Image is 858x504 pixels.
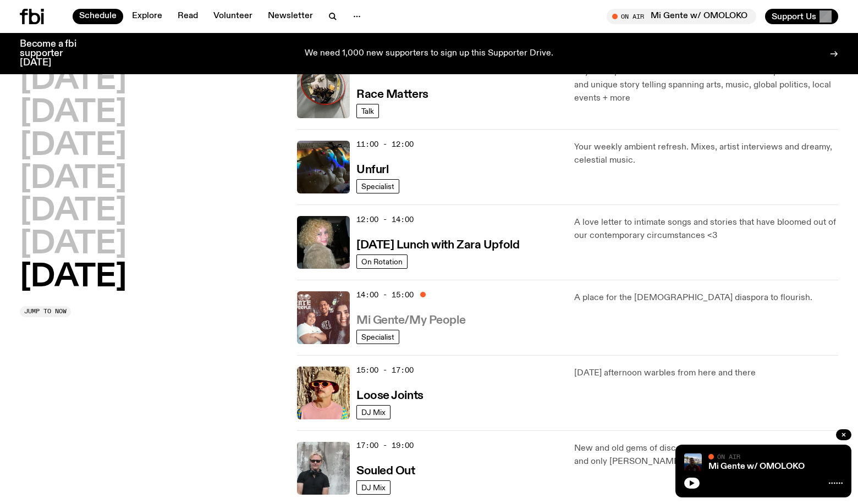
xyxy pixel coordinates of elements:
a: On Rotation [356,254,408,269]
a: Specialist [356,330,399,344]
h3: Become a fbi supporter [DATE] [20,40,90,68]
span: Specialist [361,182,394,190]
a: [DATE] Lunch with Zara Upfold [356,237,519,251]
a: Unfurl [356,162,388,176]
a: Schedule [73,9,123,24]
img: Stephen looks directly at the camera, wearing a black tee, black sunglasses and headphones around... [297,442,350,495]
a: Loose Joints [356,388,424,402]
a: Mi Gente/My People [356,313,465,326]
a: Race Matters [356,87,428,101]
a: DJ Mix [356,405,391,419]
button: Jump to now [20,306,71,317]
span: Jump to now [24,308,67,314]
button: [DATE] [20,65,127,96]
p: [DATE] afternoon warbles from here and there [574,367,838,380]
a: Explore [125,9,169,24]
button: [DATE] [20,164,127,195]
h3: Loose Joints [356,390,424,402]
button: [DATE] [20,262,127,293]
button: [DATE] [20,229,127,260]
span: 17:00 - 19:00 [356,440,414,451]
a: Talk [356,104,379,118]
button: On AirMi Gente w/ OMOLOKO [607,9,756,24]
a: Mi Gente w/ OMOLOKO [708,462,805,471]
span: 14:00 - 15:00 [356,290,414,300]
span: On Air [717,453,740,460]
a: Souled Out [356,463,415,477]
h3: Mi Gente/My People [356,315,465,326]
span: On Rotation [361,257,403,265]
span: 15:00 - 17:00 [356,365,414,375]
h3: Unfurl [356,164,388,176]
p: A place for the [DEMOGRAPHIC_DATA] diaspora to flourish. [574,291,838,304]
p: Beyond representation. Anti-racist radio with in-depth interviews and unique story telling spanni... [574,65,838,105]
button: [DATE] [20,196,127,227]
h3: [DATE] Lunch with Zara Upfold [356,240,519,251]
p: New and old gems of disco, soul, funk and groove. With the one and only [PERSON_NAME]. [574,442,838,468]
span: DJ Mix [361,408,386,416]
a: Volunteer [207,9,259,24]
button: [DATE] [20,131,127,162]
h3: Race Matters [356,89,428,101]
img: A photo of the Race Matters team taken in a rear view or "blindside" mirror. A bunch of people of... [297,65,350,118]
span: DJ Mix [361,483,386,491]
a: Newsletter [261,9,320,24]
img: A piece of fabric is pierced by sewing pins with different coloured heads, a rainbow light is cas... [297,141,350,193]
span: 12:00 - 14:00 [356,214,414,225]
span: Specialist [361,333,394,341]
a: Specialist [356,179,399,193]
span: Talk [361,107,374,115]
a: DJ Mix [356,480,391,495]
a: Read [171,9,205,24]
span: 11:00 - 12:00 [356,139,414,149]
img: A digital camera photo of Zara looking to her right at the camera, smiling. She is wearing a ligh... [297,216,350,269]
button: [DATE] [20,98,127,129]
p: We need 1,000 new supporters to sign up this Supporter Drive. [305,49,553,59]
p: Your weekly ambient refresh. Mixes, artist interviews and dreamy, celestial music. [574,141,838,167]
h3: Souled Out [356,466,415,477]
button: Support Us [765,9,838,24]
p: A love letter to intimate songs and stories that have bloomed out of our contemporary circumstanc... [574,216,838,242]
img: Tyson stands in front of a paperbark tree wearing orange sunglasses, a suede bucket hat and a pin... [297,367,350,419]
span: Support Us [772,12,816,21]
